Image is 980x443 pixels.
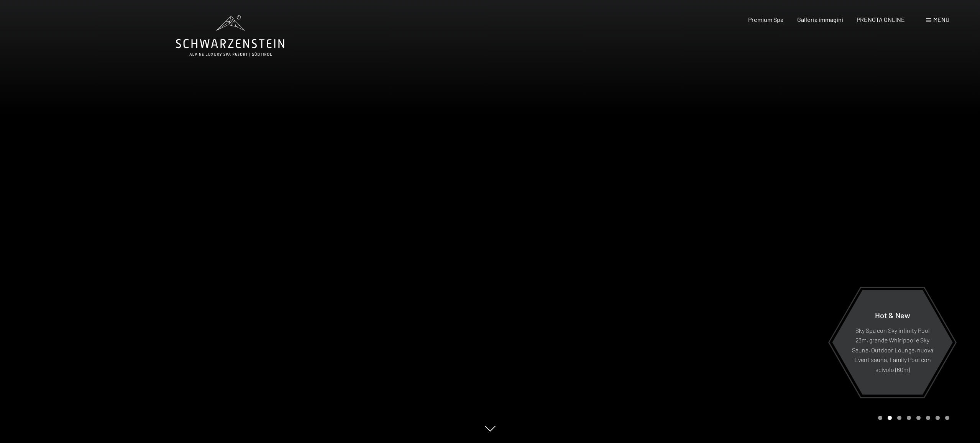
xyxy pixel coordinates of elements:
div: Carousel Page 4 [907,416,911,420]
span: Menu [933,16,949,23]
span: Hot & New [875,310,910,319]
div: Carousel Page 5 [916,416,921,420]
div: Carousel Page 8 [945,416,949,420]
div: Carousel Pagination [875,416,949,420]
div: Carousel Page 6 [926,416,930,420]
a: Hot & New Sky Spa con Sky infinity Pool 23m, grande Whirlpool e Sky Sauna, Outdoor Lounge, nuova ... [832,289,953,395]
div: Carousel Page 2 (Current Slide) [888,416,892,420]
div: Carousel Page 1 [878,416,882,420]
p: Sky Spa con Sky infinity Pool 23m, grande Whirlpool e Sky Sauna, Outdoor Lounge, nuova Event saun... [851,325,934,374]
a: Premium Spa [748,16,783,23]
a: PRENOTA ONLINE [857,16,905,23]
a: Galleria immagini [797,16,843,23]
div: Carousel Page 7 [936,416,940,420]
div: Carousel Page 3 [897,416,901,420]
